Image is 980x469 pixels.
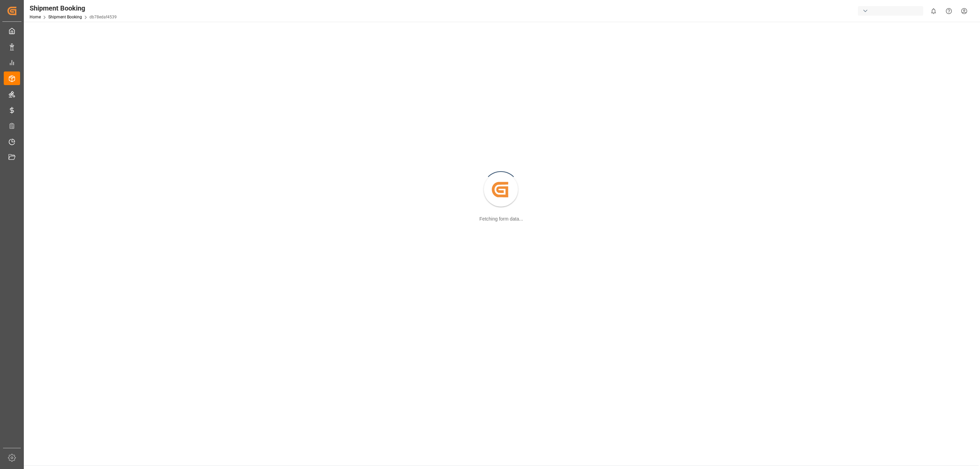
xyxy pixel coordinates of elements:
[479,215,523,223] div: Fetching form data...
[30,15,41,19] a: Home
[941,3,957,19] button: Help Center
[926,3,941,19] button: show 0 new notifications
[48,15,82,19] a: Shipment Booking
[30,3,117,13] div: Shipment Booking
